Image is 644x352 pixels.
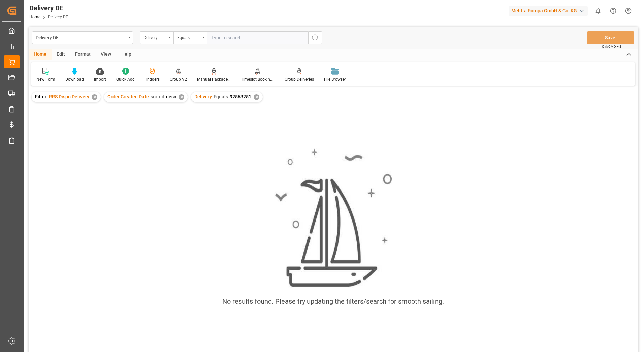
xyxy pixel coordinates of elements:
[308,31,322,44] button: search button
[177,33,200,41] div: Equals
[241,76,275,82] div: Timeslot Booking Report
[606,3,621,19] button: Help Center
[49,94,89,99] span: RRS Dispo Delivery
[29,3,68,13] div: Delivery DE
[590,3,606,19] button: show 0 new notifications
[207,31,308,44] input: Type to search
[143,33,166,41] div: Delivery
[173,31,207,44] button: open menu
[32,31,133,44] button: open menu
[285,76,314,82] div: Group Deliveries
[274,148,392,289] img: smooth_sailing.jpeg
[140,31,173,44] button: open menu
[254,94,259,100] div: ✕
[36,33,126,41] div: Delivery DE
[587,31,634,44] button: Save
[65,76,84,82] div: Download
[116,49,136,60] div: Help
[170,76,187,82] div: Group V2
[29,14,40,19] a: Home
[145,76,160,82] div: Triggers
[94,76,106,82] div: Import
[179,94,184,100] div: ✕
[509,6,588,16] div: Melitta Europa GmbH & Co. KG
[602,44,621,49] span: Ctrl/CMD + S
[166,94,176,99] span: desc
[197,76,231,82] div: Manual Package TypeDetermination
[52,49,70,60] div: Edit
[151,94,164,99] span: sorted
[116,76,135,82] div: Quick Add
[92,94,97,100] div: ✕
[230,94,251,99] span: 92563251
[35,94,49,99] span: Filter :
[509,4,590,17] button: Melitta Europa GmbH & Co. KG
[107,94,149,99] span: Order Created Date
[222,296,444,306] div: No results found. Please try updating the filters/search for smooth sailing.
[70,49,96,60] div: Format
[36,76,55,82] div: New Form
[214,94,228,99] span: Equals
[29,49,52,60] div: Home
[324,76,346,82] div: File Browser
[194,94,212,99] span: Delivery
[96,49,116,60] div: View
